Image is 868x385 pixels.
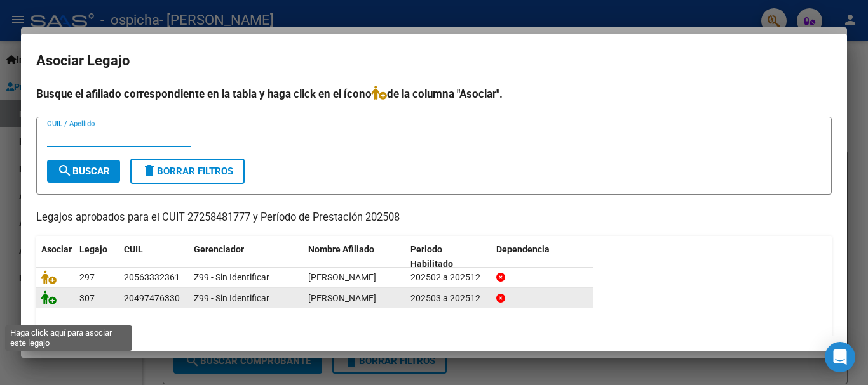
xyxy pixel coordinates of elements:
datatable-header-cell: Nombre Afiliado [303,236,405,278]
div: 202503 a 202512 [410,291,486,306]
span: Z99 - Sin Identificar [194,293,269,303]
div: 20563332361 [124,270,180,285]
datatable-header-cell: CUIL [119,236,189,278]
h2: Asociar Legajo [36,49,832,73]
span: GOMEZ TIZIANO ALEJANDRO [308,293,376,303]
h4: Busque el afiliado correspondiente en la tabla y haga click en el ícono de la columna "Asociar". [36,86,832,102]
mat-icon: delete [142,163,157,178]
p: Legajos aprobados para el CUIT 27258481777 y Período de Prestación 202508 [36,210,832,226]
span: Buscar [57,166,110,177]
span: TOLEDO ULISES GUSTAVO [308,272,376,282]
span: Borrar Filtros [142,166,233,177]
span: Gerenciador [194,244,244,254]
button: Buscar [47,160,120,183]
span: Asociar [41,244,72,254]
datatable-header-cell: Gerenciador [189,236,303,278]
div: 2 registros [36,313,832,345]
span: Legajo [79,244,107,254]
datatable-header-cell: Legajo [74,236,119,278]
div: Open Intercom Messenger [825,342,855,372]
span: 307 [79,293,95,303]
datatable-header-cell: Periodo Habilitado [405,236,491,278]
span: CUIL [124,244,143,254]
datatable-header-cell: Asociar [36,236,74,278]
mat-icon: search [57,163,72,178]
span: 297 [79,272,95,282]
div: 20497476330 [124,291,180,306]
span: Nombre Afiliado [308,244,374,254]
span: Z99 - Sin Identificar [194,272,269,282]
datatable-header-cell: Dependencia [491,236,593,278]
span: Periodo Habilitado [410,244,453,269]
div: 202502 a 202512 [410,270,486,285]
button: Borrar Filtros [130,159,245,184]
span: Dependencia [496,244,550,254]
